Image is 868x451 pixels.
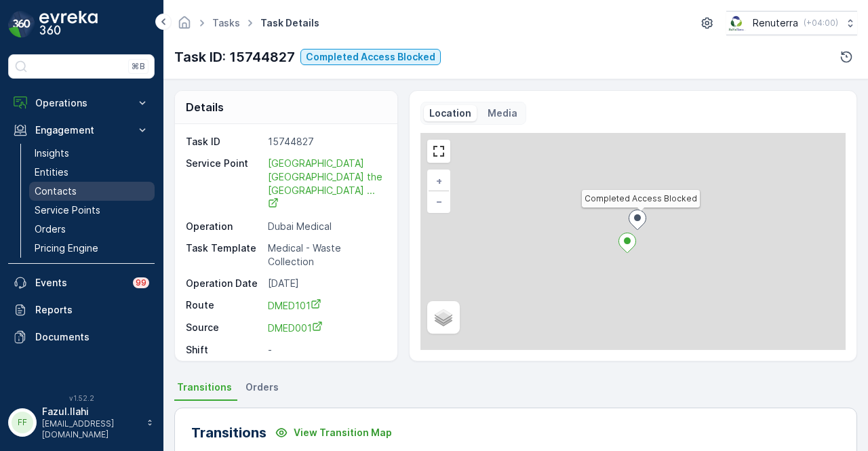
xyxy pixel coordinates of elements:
p: ⌘B [132,61,145,72]
span: Orders [245,380,279,394]
a: DMED001 [268,321,383,335]
p: Operations [35,96,127,110]
p: Reports [35,303,149,317]
img: Screenshot_2024-07-26_at_13.33.01.png [726,16,747,31]
button: Operations [8,90,155,117]
p: 99 [136,277,146,288]
button: View Transition Map [267,422,400,444]
button: Completed Access Blocked [300,49,441,65]
p: Entities [35,165,68,179]
a: Homepage [177,20,192,32]
a: Entities [29,163,155,182]
p: Fazul.Ilahi [42,405,140,418]
div: FF [12,412,33,433]
p: Task ID [186,135,262,149]
p: Media [488,106,517,120]
p: Details [186,99,224,115]
p: Insights [35,146,69,160]
a: Tasks [212,17,240,28]
button: Engagement [8,117,155,144]
p: Engagement [35,123,127,137]
p: Medical - Waste Collection [268,241,383,269]
p: 15744827 [268,135,383,149]
p: Operation Date [186,277,262,290]
p: [DATE] [268,277,383,290]
p: Events [35,276,125,290]
p: Task Template [186,241,262,269]
span: + [436,175,442,187]
a: Events99 [8,269,155,296]
a: Zoom In [429,171,449,191]
button: FFFazul.Ilahi[EMAIL_ADDRESS][DOMAIN_NAME] [8,405,155,440]
span: v 1.52.2 [8,394,155,402]
p: Transitions [191,423,267,443]
span: − [436,195,443,207]
span: Task Details [258,16,322,30]
p: Service Point [186,157,262,212]
p: Completed Access Blocked [306,50,435,64]
button: Renuterra(+04:00) [726,11,857,35]
p: Route [186,298,262,313]
p: Contacts [35,184,77,198]
p: Task ID: 15744827 [174,47,295,67]
p: Operation [186,220,262,233]
a: DMED101 [268,298,383,313]
a: View Fullscreen [429,141,449,161]
a: Layers [429,302,458,332]
a: Contacts [29,182,155,201]
p: View Transition Map [294,426,392,439]
span: Transitions [177,380,232,394]
p: Documents [35,330,149,344]
p: Service Points [35,203,100,217]
p: Orders [35,222,66,236]
img: logo [8,11,35,38]
a: Service Points [29,201,155,220]
a: Documents [8,323,155,351]
span: DMED101 [268,300,321,311]
p: ( +04:00 ) [804,18,838,28]
a: Orders [29,220,155,239]
img: logo_dark-DEwI_e13.png [39,11,98,38]
a: Zoom Out [429,191,449,212]
p: - [268,343,383,357]
a: Reports [8,296,155,323]
p: Shift [186,343,262,357]
p: Renuterra [753,16,798,30]
a: Pricing Engine [29,239,155,258]
span: [GEOGRAPHIC_DATA] [GEOGRAPHIC_DATA] the [GEOGRAPHIC_DATA] ... [268,157,385,210]
p: Location [429,106,471,120]
span: DMED001 [268,322,323,334]
p: Pricing Engine [35,241,98,255]
p: [EMAIL_ADDRESS][DOMAIN_NAME] [42,418,140,440]
a: Insights [29,144,155,163]
p: Dubai Medical [268,220,383,233]
a: Dubai London the Villa Clinic ... [268,156,385,211]
p: Source [186,321,262,335]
